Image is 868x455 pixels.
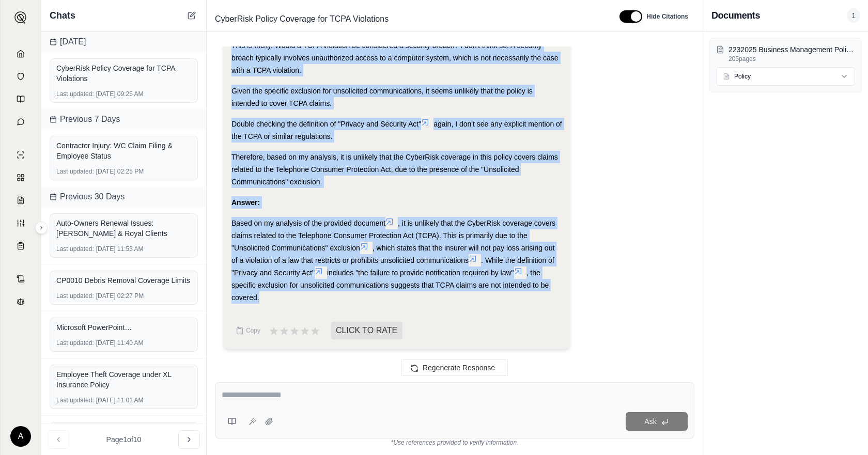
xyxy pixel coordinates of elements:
[729,44,855,55] p: 2232025 Business Management Policy - DOLL, EPL, FID, CYB Policy - Insd Copy.pdf
[231,153,558,186] span: Therefore, based on my analysis, it is unlikely that the CyberRisk coverage in this policy covers...
[231,87,533,107] span: Given the specific exclusion for unsolicited communications, it seems unlikely that the policy is...
[56,292,191,300] div: [DATE] 02:27 PM
[56,167,94,176] span: Last updated:
[56,396,94,404] span: Last updated:
[56,339,94,347] span: Last updated:
[56,90,191,98] div: [DATE] 09:25 AM
[716,44,855,63] button: 2232025 Business Management Policy - DOLL, EPL, FID, CYB Policy - Insd Copy.pdf205pages
[231,198,260,207] strong: Answer:
[56,396,191,404] div: [DATE] 11:01 AM
[646,12,688,21] span: Hide Citations
[7,43,35,64] a: Home
[231,120,562,140] span: again, I don't see any explicit mention of the TCPA or similar regulations.
[56,63,191,84] div: CyberRisk Policy Coverage for TCPA Violations
[7,112,35,132] a: Chat
[41,186,206,207] div: Previous 30 Days
[231,219,385,227] span: Based on my analysis of the provided document
[56,292,94,300] span: Last updated:
[56,140,191,161] div: Contractor Injury: WC Claim Filing & Employee Status
[246,326,260,335] span: Copy
[231,244,554,264] span: , which states that the insurer will not pay loss arising out of a violation of a law that restri...
[729,55,855,63] p: 205 pages
[711,8,760,23] h3: Documents
[211,11,607,27] div: Edit Title
[14,11,27,24] img: Expand sidebar
[211,11,393,27] span: CyberRisk Policy Coverage for TCPA Violations
[215,438,694,447] div: *Use references provided to verify information.
[644,417,656,426] span: Ask
[423,364,495,372] span: Regenerate Response
[56,167,191,176] div: [DATE] 02:25 PM
[231,219,555,252] span: , it is unlikely that the CyberRisk coverage covers claims related to the Telephone Consumer Prot...
[7,269,35,289] a: Contract Analysis
[401,359,508,376] button: Regenerate Response
[847,8,860,23] span: 1
[231,120,421,128] span: Double checking the definition of "Privacy and Security Act"
[56,218,191,239] div: Auto-Owners Renewal Issues: [PERSON_NAME] & Royal Clients
[7,145,35,165] a: Single Policy
[7,167,35,188] a: Policy Comparisons
[56,245,191,253] div: [DATE] 11:53 AM
[185,9,198,22] button: New Chat
[41,109,206,130] div: Previous 7 Days
[35,222,48,234] button: Expand sidebar
[327,269,514,277] span: includes "the failure to provide notification required by law"
[7,66,35,87] a: Documents Vault
[10,7,31,28] button: Expand sidebar
[56,322,134,333] span: Microsoft PowerPoint - Revere Plastics RFP - [DATE]_updated (002) - Read-Only.pdf
[231,269,549,302] span: , the specific exclusion for unsolicited communications suggests that TCPA claims are not intende...
[56,369,191,390] div: Employee Theft Coverage under XL Insurance Policy
[56,339,191,347] div: [DATE] 11:40 AM
[7,89,35,109] a: Prompt Library
[10,426,31,447] div: A
[56,90,94,98] span: Last updated:
[231,29,559,74] span: Okay, so there's an exclusion for unsolicited communications, but it doesn't apply to security br...
[626,412,688,431] button: Ask
[231,256,554,277] span: . While the definition of "Privacy and Security Act"
[7,190,35,211] a: Claim Coverage
[56,275,191,286] div: CP0010 Debris Removal Coverage Limits
[106,434,142,445] span: Page 1 of 10
[41,32,206,52] div: [DATE]
[50,8,75,23] span: Chats
[7,291,35,312] a: Legal Search Engine
[7,213,35,233] a: Custom Report
[331,322,402,339] span: CLICK TO RATE
[7,236,35,256] a: Coverage Table
[56,245,94,253] span: Last updated:
[231,320,265,341] button: Copy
